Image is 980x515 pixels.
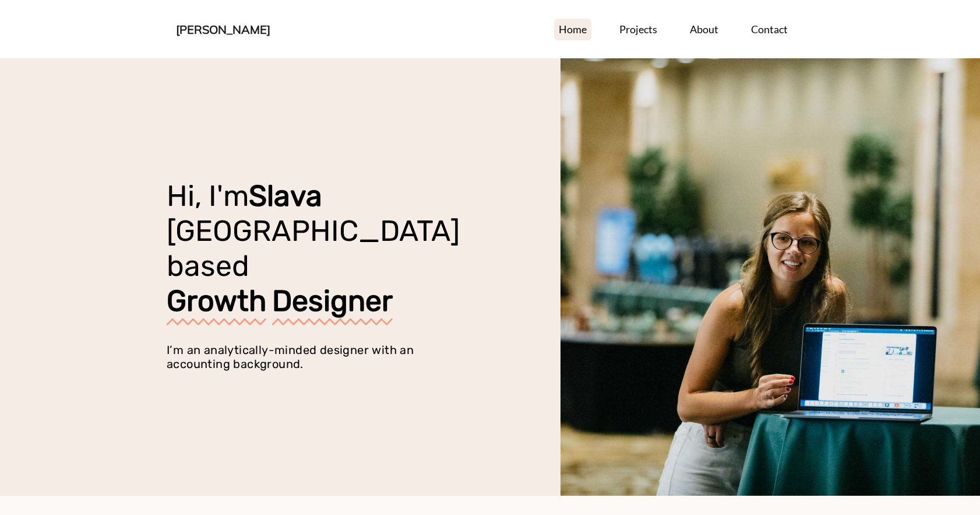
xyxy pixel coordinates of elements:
a: Projects [615,19,662,40]
strong: Designer [272,283,393,318]
h1: Hi, I'm [GEOGRAPHIC_DATA] based [167,178,481,325]
a: Home [554,19,591,40]
img: Slava Kovalska [560,58,980,496]
h2: I’m an analytically-minded designer with an accounting background. [167,343,450,371]
strong: Slava [249,178,322,213]
strong: Growth [167,283,266,318]
a: [PERSON_NAME] [176,19,270,40]
img: squiggle [272,318,393,325]
img: squiggle [167,318,266,325]
a: About [685,19,723,40]
a: Contact [746,19,792,40]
